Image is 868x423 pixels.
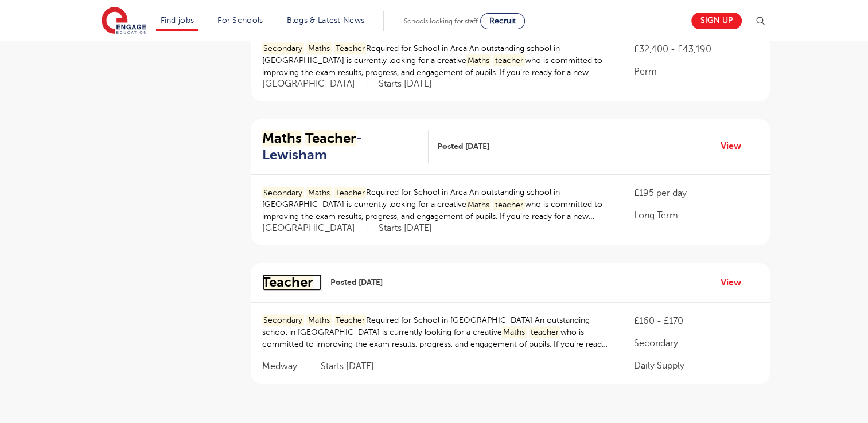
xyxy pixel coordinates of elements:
[217,16,263,25] a: For Schools
[262,187,305,199] mark: Secondary
[262,42,305,54] mark: Secondary
[262,130,420,163] h2: - Lewisham
[634,65,758,79] p: Perm
[480,13,525,29] a: Recruit
[379,222,432,234] p: Starts [DATE]
[721,275,750,290] a: View
[466,199,492,211] mark: Maths
[634,209,758,222] p: Long Term
[262,130,429,163] a: Maths Teacher- Lewisham
[334,42,367,54] mark: Teacher
[634,42,758,56] p: £32,400 - £43,190
[334,314,367,326] mark: Teacher
[262,222,367,234] span: [GEOGRAPHIC_DATA]
[334,187,367,199] mark: Teacher
[262,186,612,222] p: Required for School in Area An outstanding school in [GEOGRAPHIC_DATA] is currently looking for a...
[330,276,383,288] span: Posted [DATE]
[102,7,146,36] img: Engage Education
[306,187,332,199] mark: Maths
[691,13,742,29] a: Sign up
[493,54,525,66] mark: teacher
[379,78,432,90] p: Starts [DATE]
[262,274,313,290] mark: Teacher
[161,16,194,25] a: Find jobs
[466,54,492,66] mark: Maths
[404,17,478,25] span: Schools looking for staff
[529,326,560,338] mark: teacher
[493,199,525,211] mark: teacher
[306,42,332,54] mark: Maths
[262,42,612,79] p: Required for School in Area An outstanding school in [GEOGRAPHIC_DATA] is currently looking for a...
[287,16,365,25] a: Blogs & Latest News
[262,314,305,326] mark: Secondary
[262,361,309,373] span: Medway
[262,130,302,146] mark: Maths
[262,78,367,90] span: [GEOGRAPHIC_DATA]
[502,326,527,338] mark: Maths
[721,139,750,154] a: View
[489,17,516,25] span: Recruit
[634,336,758,350] p: Secondary
[437,140,489,152] span: Posted [DATE]
[262,314,612,350] p: Required for School in [GEOGRAPHIC_DATA] An outstanding school in [GEOGRAPHIC_DATA] is currently ...
[306,314,332,326] mark: Maths
[305,130,356,146] mark: Teacher
[262,274,322,291] a: Teacher
[634,186,758,200] p: £195 per day
[634,314,758,328] p: £160 - £170
[321,361,374,373] p: Starts [DATE]
[634,359,758,373] p: Daily Supply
